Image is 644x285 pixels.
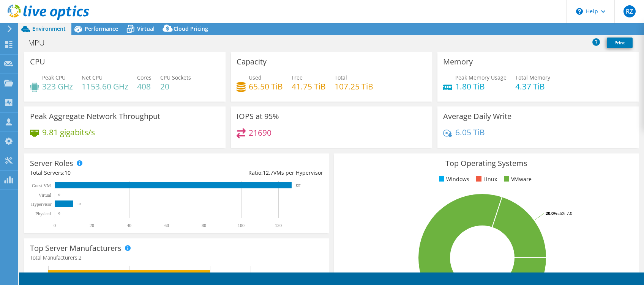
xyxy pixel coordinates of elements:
[623,5,636,17] span: RZ
[30,58,45,66] h3: CPU
[32,183,51,188] text: Guest VM
[455,128,485,136] h4: 6.05 TiB
[275,223,282,228] text: 120
[515,82,550,91] h4: 4.37 TiB
[335,82,373,91] h4: 107.25 TiB
[31,202,52,207] text: Hypervisor
[90,223,94,228] text: 20
[443,112,511,121] h3: Average Daily Write
[127,223,131,228] text: 40
[42,82,73,91] h4: 323 GHz
[177,169,323,177] div: Ratio: VMs per Hypervisor
[437,175,469,183] li: Windows
[249,128,271,137] h4: 21690
[39,193,52,198] text: Virtual
[25,39,56,47] h1: MPU
[557,210,572,216] tspan: ESXi 7.0
[249,74,262,81] span: Used
[160,74,191,81] span: CPU Sockets
[137,82,152,91] h4: 408
[42,128,95,136] h4: 9.81 gigabits/s
[82,82,128,91] h4: 1153.60 GHz
[249,82,283,91] h4: 65.50 TiB
[35,211,51,216] text: Physical
[30,254,323,262] h4: Total Manufacturers:
[65,169,71,176] span: 10
[160,82,191,91] h4: 20
[202,223,206,228] text: 80
[174,25,208,32] span: Cloud Pricing
[576,8,583,15] svg: \n
[137,25,155,32] span: Virtual
[295,183,301,187] text: 127
[455,74,507,81] span: Peak Memory Usage
[77,202,81,206] text: 10
[515,74,550,81] span: Total Memory
[474,175,497,183] li: Linux
[30,169,177,177] div: Total Servers:
[42,74,66,81] span: Peak CPU
[30,244,122,252] h3: Top Server Manufacturers
[455,82,507,91] h4: 1.80 TiB
[263,169,273,176] span: 12.7
[137,74,152,81] span: Cores
[237,58,267,66] h3: Capacity
[58,193,60,197] text: 0
[238,223,245,228] text: 100
[58,211,60,215] text: 0
[30,159,73,168] h3: Server Roles
[443,58,473,66] h3: Memory
[79,254,82,261] span: 2
[164,223,169,228] text: 60
[237,112,279,121] h3: IOPS at 95%
[54,223,56,228] text: 0
[32,25,66,32] span: Environment
[85,25,118,32] span: Performance
[607,38,633,48] a: Print
[546,210,557,216] tspan: 20.0%
[292,74,303,81] span: Free
[335,74,347,81] span: Total
[292,82,326,91] h4: 41.75 TiB
[30,112,160,121] h3: Peak Aggregate Network Throughput
[340,159,633,168] h3: Top Operating Systems
[502,175,532,183] li: VMware
[82,74,103,81] span: Net CPU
